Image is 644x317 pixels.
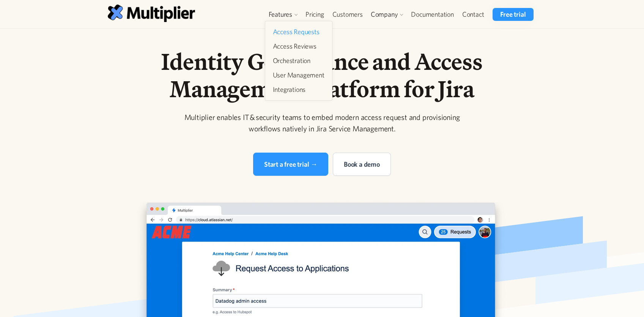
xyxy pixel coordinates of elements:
h1: Identity Governance and Access Management Platform for Jira [128,48,516,103]
div: Features [265,8,301,21]
a: Start a free trial → [253,153,328,176]
a: Integrations [270,83,328,96]
a: Documentation [407,8,458,21]
nav: Features [265,21,332,101]
div: Start a free trial → [264,159,317,169]
a: Access Requests [270,25,328,39]
a: User Management [270,68,328,82]
div: Multiplier enables IT & security teams to embed modern access request and provisioning workflows ... [176,112,468,134]
a: Pricing [301,8,328,21]
div: Features [269,10,292,19]
a: Free trial [493,8,533,21]
div: Book a demo [344,159,380,169]
a: Orchestration [270,54,328,68]
a: Book a demo [333,153,391,176]
a: Customers [328,8,367,21]
div: Company [367,8,407,21]
a: Contact [458,8,488,21]
a: Access Reviews [270,39,328,53]
div: Company [371,10,398,19]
